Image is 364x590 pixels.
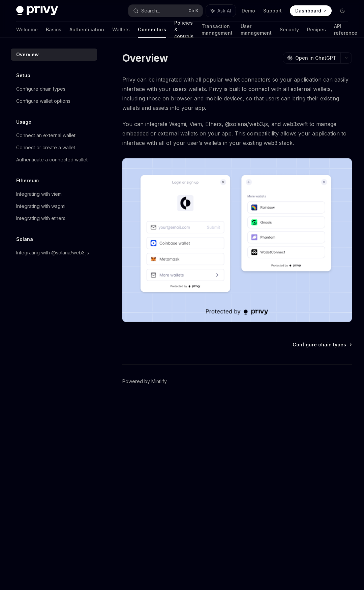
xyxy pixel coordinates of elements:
div: Integrating with @solana/web3.js [16,249,89,257]
a: Configure chain types [293,341,351,348]
h5: Ethereum [16,177,39,185]
a: Welcome [16,22,38,38]
span: Configure chain types [293,341,346,348]
a: Integrating with ethers [11,212,97,224]
a: Transaction management [202,22,233,38]
span: Open in ChatGPT [295,55,336,61]
h5: Solana [16,235,33,243]
h1: Overview [122,52,168,64]
a: Connect or create a wallet [11,142,97,154]
a: Configure wallet options [11,95,97,107]
div: Integrating with viem [16,190,62,198]
a: Wallets [112,22,130,38]
h5: Setup [16,71,30,80]
div: Integrating with ethers [16,214,65,222]
span: Privy can be integrated with all popular wallet connectors so your application can easily interfa... [122,75,352,113]
div: Configure chain types [16,85,65,93]
div: Authenticate a connected wallet [16,156,88,164]
div: Overview [16,51,39,59]
a: API reference [334,22,357,38]
a: Authenticate a connected wallet [11,154,97,166]
h5: Usage [16,118,31,126]
a: Support [263,7,282,14]
a: Dashboard [290,5,332,16]
img: dark logo [16,6,58,15]
button: Toggle dark mode [337,5,348,16]
a: Policies & controls [174,22,193,38]
a: Demo [242,7,255,14]
a: Configure chain types [11,83,97,95]
div: Connect an external wallet [16,131,75,139]
span: You can integrate Wagmi, Viem, Ethers, @solana/web3.js, and web3swift to manage embedded or exter... [122,119,352,148]
a: Basics [46,22,61,38]
div: Configure wallet options [16,97,70,105]
a: Recipes [307,22,326,38]
a: Security [280,22,299,38]
a: Overview [11,49,97,61]
span: Ask AI [217,7,231,14]
div: Integrating with wagmi [16,202,65,210]
span: Ctrl K [188,8,199,13]
div: Search... [141,7,160,15]
div: Connect or create a wallet [16,144,75,152]
img: Connectors3 [122,158,352,322]
a: Integrating with viem [11,188,97,200]
a: User management [241,22,272,38]
a: Powered by Mintlify [122,378,167,385]
a: Integrating with wagmi [11,200,97,212]
a: Connect an external wallet [11,129,97,142]
button: Ask AI [206,5,236,17]
button: Search...CtrlK [128,5,202,17]
button: Open in ChatGPT [283,52,340,64]
a: Integrating with @solana/web3.js [11,247,97,259]
span: Dashboard [295,7,321,14]
a: Authentication [69,22,104,38]
a: Connectors [138,22,166,38]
